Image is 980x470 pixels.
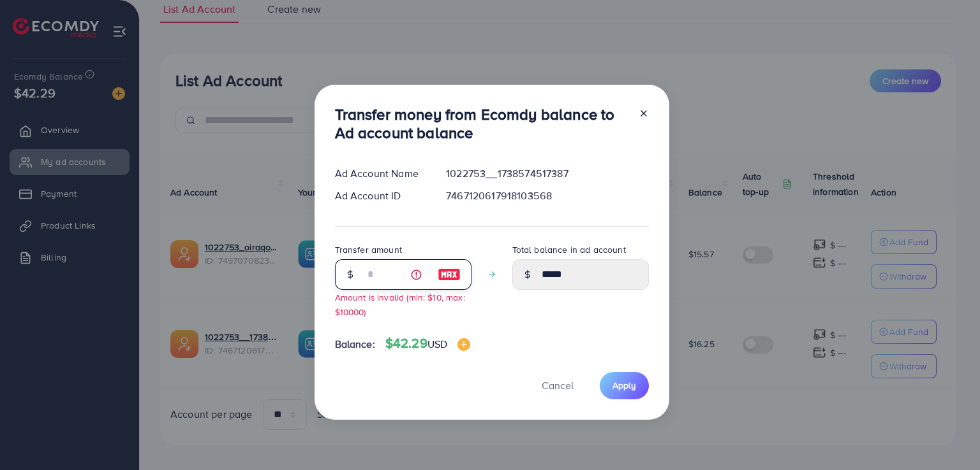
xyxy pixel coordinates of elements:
div: 7467120617918103568 [436,189,658,203]
h3: Transfer money from Ecomdy balance to Ad account balance [335,105,628,142]
span: Balance: [335,337,375,352]
div: Ad Account Name [325,166,436,181]
label: Transfer amount [335,243,402,256]
span: Apply [612,379,636,392]
img: image [438,267,461,282]
div: 1022753__1738574517387 [436,166,658,181]
span: Cancel [542,378,574,392]
div: Ad Account ID [325,189,436,203]
iframe: Chat [926,413,970,460]
label: Total balance in ad account [512,243,626,256]
img: image [457,338,470,351]
button: Apply [600,372,649,399]
button: Cancel [526,372,590,399]
small: Amount is invalid (min: $10, max: $10000) [335,291,465,318]
span: USD [427,337,447,351]
h4: $42.29 [385,336,470,352]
